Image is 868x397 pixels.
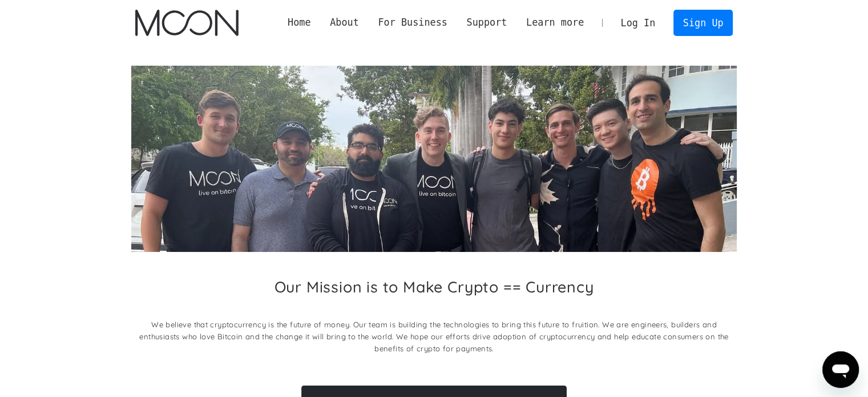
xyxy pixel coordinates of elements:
[457,15,516,30] div: Support
[466,15,507,30] div: Support
[131,319,737,355] p: We believe that cryptocurrency is the future of money. Our team is building the technologies to b...
[526,15,584,30] div: Learn more
[274,278,594,296] h2: Our Mission is to Make Crypto == Currency
[330,15,359,30] div: About
[320,15,368,30] div: About
[378,15,447,30] div: For Business
[516,15,594,30] div: Learn more
[611,10,665,35] a: Log In
[135,10,239,36] img: Moon Logo
[673,10,733,35] a: Sign Up
[278,15,320,30] a: Home
[135,10,239,36] a: home
[369,15,457,30] div: For Business
[822,351,859,388] iframe: Bouton de lancement de la fenêtre de messagerie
